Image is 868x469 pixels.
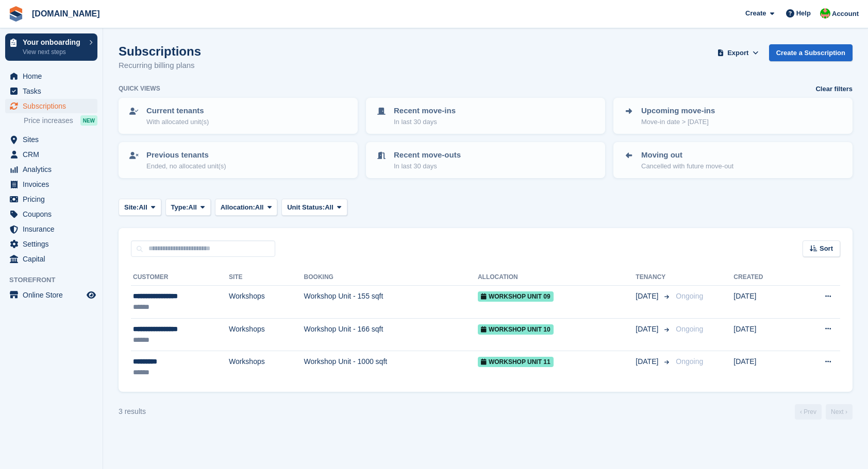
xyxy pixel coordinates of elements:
[367,99,604,133] a: Recent move-ins In last 30 days
[676,325,703,333] span: Ongoing
[733,269,795,286] th: Created
[23,207,85,221] span: Coupons
[614,99,852,133] a: Upcoming move-ins Move-in date > [DATE]
[5,207,97,221] a: menu
[733,318,795,351] td: [DATE]
[281,199,347,216] button: Unit Status: All
[795,404,822,420] a: Previous
[304,286,478,319] td: Workshop Unit - 155 sqft
[287,202,325,213] span: Unit Status:
[119,60,201,72] p: Recurring billing plans
[478,357,554,367] span: Workshop Unit 11
[304,269,478,286] th: Booking
[733,351,795,384] td: [DATE]
[5,252,97,266] a: menu
[146,149,226,161] p: Previous tenants
[304,318,478,351] td: Workshop Unit - 166 sqft
[23,162,85,177] span: Analytics
[5,132,97,147] a: menu
[23,252,85,266] span: Capital
[641,161,733,171] p: Cancelled with future move-out
[820,8,830,19] img: Ian Dunnaker
[146,117,209,127] p: With allocated unit(s)
[394,117,456,127] p: In last 30 days
[119,406,146,417] div: 3 results
[120,143,357,177] a: Previous tenants Ended, no allocated unit(s)
[5,222,97,236] a: menu
[23,237,85,251] span: Settings
[9,275,103,285] span: Storefront
[733,286,795,319] td: [DATE]
[815,84,853,94] a: Clear filters
[394,105,456,117] p: Recent move-ins
[826,404,853,420] a: Next
[641,117,715,127] p: Move-in date > [DATE]
[23,222,85,236] span: Insurance
[394,161,461,171] p: In last 30 days
[5,84,97,98] a: menu
[171,202,189,213] span: Type:
[636,324,660,335] span: [DATE]
[367,143,604,177] a: Recent move-outs In last 30 days
[24,115,97,126] a: Price increases NEW
[5,147,97,162] a: menu
[636,356,660,367] span: [DATE]
[165,199,211,216] button: Type: All
[119,84,160,93] h6: Quick views
[614,143,852,177] a: Moving out Cancelled with future move-out
[5,162,97,177] a: menu
[5,177,97,192] a: menu
[5,192,97,206] a: menu
[5,237,97,251] a: menu
[23,39,84,46] p: Your onboarding
[820,244,833,254] span: Sort
[229,351,304,384] td: Workshops
[478,324,554,335] span: Workshop Unit 10
[119,199,161,216] button: Site: All
[23,84,85,98] span: Tasks
[793,404,855,420] nav: Page
[832,9,859,19] span: Account
[229,318,304,351] td: Workshops
[745,8,766,19] span: Create
[23,47,84,57] p: View next steps
[23,192,85,206] span: Pricing
[5,99,97,113] a: menu
[23,288,85,302] span: Online Store
[636,291,660,302] span: [DATE]
[23,99,85,113] span: Subscriptions
[229,269,304,286] th: Site
[188,202,197,213] span: All
[139,202,147,213] span: All
[727,48,748,58] span: Export
[255,202,264,213] span: All
[304,351,478,384] td: Workshop Unit - 1000 sqft
[215,199,278,216] button: Allocation: All
[80,115,97,126] div: NEW
[715,44,761,61] button: Export
[5,33,97,61] a: Your onboarding View next steps
[120,99,357,133] a: Current tenants With allocated unit(s)
[146,161,226,171] p: Ended, no allocated unit(s)
[394,149,461,161] p: Recent move-outs
[28,5,104,22] a: [DOMAIN_NAME]
[124,202,139,213] span: Site:
[676,292,703,300] span: Ongoing
[146,105,209,117] p: Current tenants
[769,44,853,61] a: Create a Subscription
[641,149,733,161] p: Moving out
[131,269,229,286] th: Customer
[478,291,554,302] span: Workshop Unit 09
[221,202,255,213] span: Allocation:
[636,269,672,286] th: Tenancy
[229,286,304,319] td: Workshops
[5,69,97,83] a: menu
[641,105,715,117] p: Upcoming move-ins
[23,147,85,162] span: CRM
[23,132,85,147] span: Sites
[5,288,97,302] a: menu
[676,357,703,366] span: Ongoing
[85,289,97,301] a: Preview store
[119,44,201,58] h1: Subscriptions
[325,202,333,213] span: All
